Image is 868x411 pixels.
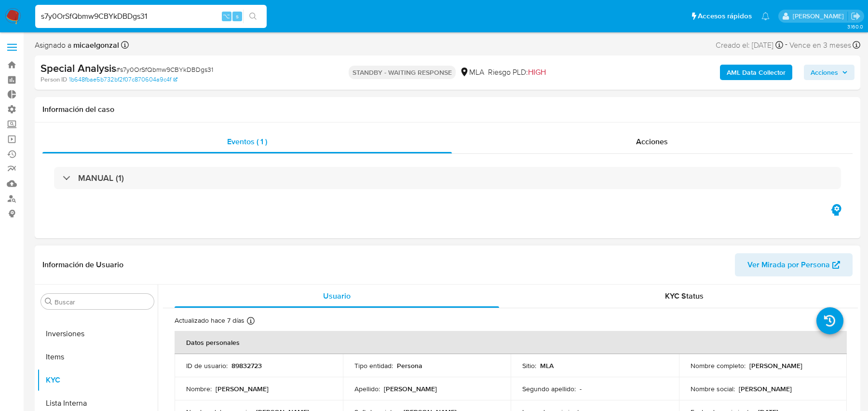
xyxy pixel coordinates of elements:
[41,75,67,84] b: Person ID
[227,136,267,147] span: Eventos ( 1 )
[69,75,177,84] a: 1b648fbae5b732bf2f07c870604a9c4f
[460,67,484,78] div: MLA
[785,39,787,52] span: -
[851,11,861,21] a: Salir
[749,361,802,370] p: [PERSON_NAME]
[175,331,847,354] th: Datos personales
[522,361,536,370] p: Sitio :
[41,60,116,76] b: Special Analysis
[691,384,735,393] p: Nombre social :
[349,66,456,79] p: STANDBY - WAITING RESPONSE
[54,167,841,189] div: MANUAL (1)
[811,65,838,80] span: Acciones
[698,11,752,21] span: Accesos rápidos
[793,12,847,21] p: juan.calo@mercadolibre.com
[761,12,770,20] a: Notificaciones
[216,384,269,393] p: [PERSON_NAME]
[37,345,158,369] button: Items
[116,65,213,74] span: # s7y0OrSfQbmw9CBYkDBDgs31
[323,290,351,301] span: Usuario
[243,10,263,23] button: search-icon
[45,298,53,305] button: Buscar
[35,40,119,51] span: Asignado a
[528,67,546,78] span: HIGH
[747,253,830,276] span: Ver Mirada por Persona
[488,67,546,78] span: Riesgo PLD:
[354,384,380,393] p: Apellido :
[789,40,851,51] span: Vence en 3 meses
[665,290,704,301] span: KYC Status
[35,10,267,23] input: Buscar usuario o caso...
[37,322,158,345] button: Inversiones
[175,316,244,325] p: Actualizado hace 7 días
[236,12,239,21] span: s
[720,65,792,80] button: AML Data Collector
[186,384,212,393] p: Nombre :
[716,39,783,52] div: Creado el: [DATE]
[397,361,422,370] p: Persona
[580,384,582,393] p: -
[540,361,554,370] p: MLA
[522,384,576,393] p: Segundo apellido :
[691,361,746,370] p: Nombre completo :
[71,40,119,51] b: micaelgonzal
[78,173,124,183] h3: MANUAL (1)
[636,136,668,147] span: Acciones
[231,361,262,370] p: 89832723
[37,369,158,392] button: KYC
[186,361,228,370] p: ID de usuario :
[42,260,123,270] h1: Información de Usuario
[354,361,393,370] p: Tipo entidad :
[54,298,150,306] input: Buscar
[42,105,853,114] h1: Información del caso
[384,384,437,393] p: [PERSON_NAME]
[735,253,853,276] button: Ver Mirada por Persona
[223,12,230,21] span: ⌥
[739,384,792,393] p: [PERSON_NAME]
[727,65,786,80] b: AML Data Collector
[804,65,854,80] button: Acciones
